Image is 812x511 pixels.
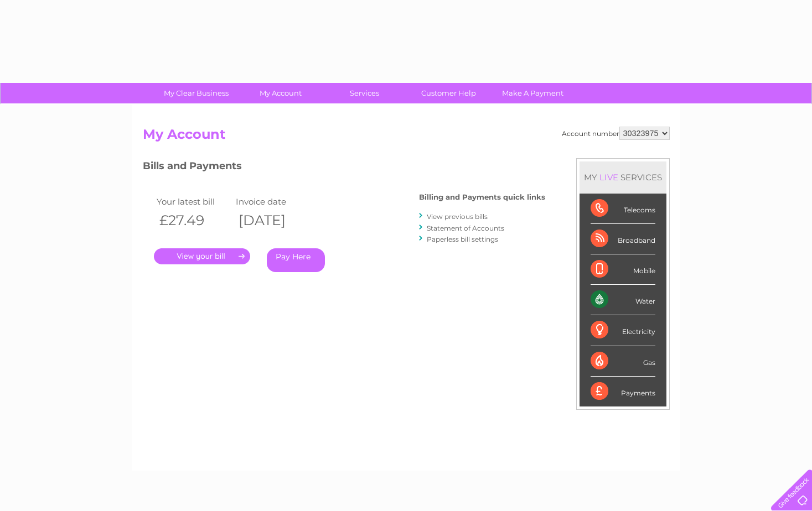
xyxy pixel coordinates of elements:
[233,194,313,209] td: Invoice date
[427,224,504,232] a: Statement of Accounts
[591,224,655,254] div: Broadband
[151,83,242,103] a: My Clear Business
[154,209,234,232] th: £27.49
[591,346,655,377] div: Gas
[580,161,666,193] div: MY SERVICES
[267,248,325,272] a: Pay Here
[591,315,655,346] div: Electricity
[143,158,545,178] h3: Bills and Payments
[143,127,670,148] h2: My Account
[591,377,655,406] div: Payments
[427,212,488,221] a: View previous bills
[591,254,655,285] div: Mobile
[419,193,545,201] h4: Billing and Payments quick links
[427,235,498,243] a: Paperless bill settings
[591,194,655,224] div: Telecoms
[154,248,250,264] a: .
[235,83,326,103] a: My Account
[233,209,313,232] th: [DATE]
[562,127,670,140] div: Account number
[154,194,234,209] td: Your latest bill
[597,172,620,182] div: LIVE
[319,83,410,103] a: Services
[591,285,655,315] div: Water
[403,83,494,103] a: Customer Help
[487,83,578,103] a: Make A Payment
